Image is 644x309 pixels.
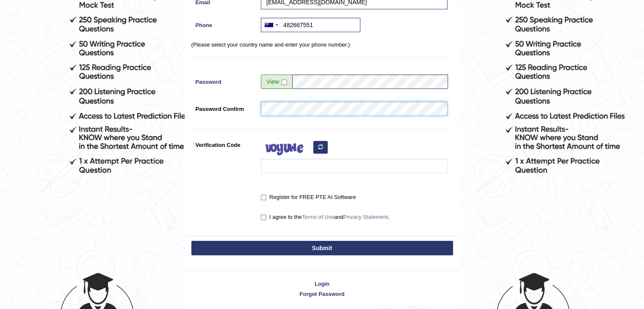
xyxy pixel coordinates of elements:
[191,241,453,255] button: Submit
[343,214,388,220] a: Privacy Statement
[302,214,334,220] a: Terms of Use
[261,18,360,32] input: +61 412 345 678
[261,215,266,220] input: I agree to theTerms of UseandPrivacy Statement.
[282,80,287,85] input: Show/Hide Password
[185,290,459,298] a: Forgot Password
[191,102,257,113] label: Password Confirm
[191,138,257,149] label: Verification Code
[261,193,356,201] label: Register for FREE PTE AI Software
[191,18,257,29] label: Phone
[261,213,390,221] label: I agree to the and .
[185,280,459,288] a: Login
[261,195,266,200] input: Register for FREE PTE AI Software
[261,18,281,32] div: Australia: +61
[191,74,257,86] label: Password
[191,41,453,49] p: (Please select your country name and enter your phone number.)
